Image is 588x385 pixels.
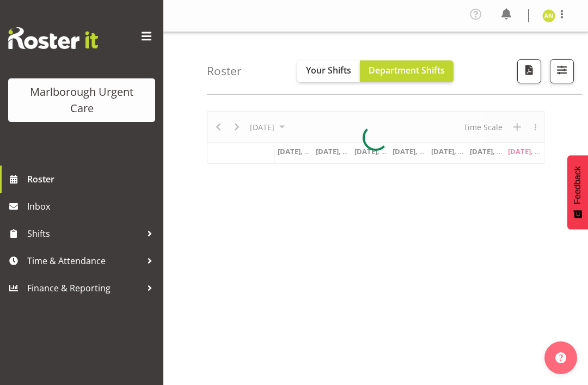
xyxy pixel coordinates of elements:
[8,27,98,49] img: Rosterit website logo
[27,171,158,187] span: Roster
[550,59,574,83] button: Filter Shifts
[19,84,144,117] div: Marlborough Urgent Care
[567,155,588,229] button: Feedback - Show survey
[555,352,566,363] img: help-xxl-2.png
[517,59,541,83] button: Download a PDF of the roster according to the set date range.
[207,65,242,77] h4: Roster
[27,225,142,242] span: Shifts
[27,198,158,215] span: Inbox
[542,9,555,22] img: alysia-newman-woods11835.jpg
[27,253,142,269] span: Time & Attendance
[306,64,351,76] span: Your Shifts
[297,60,360,82] button: Your Shifts
[360,60,454,82] button: Department Shifts
[27,280,142,296] span: Finance & Reporting
[573,166,583,204] span: Feedback
[369,64,445,76] span: Department Shifts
